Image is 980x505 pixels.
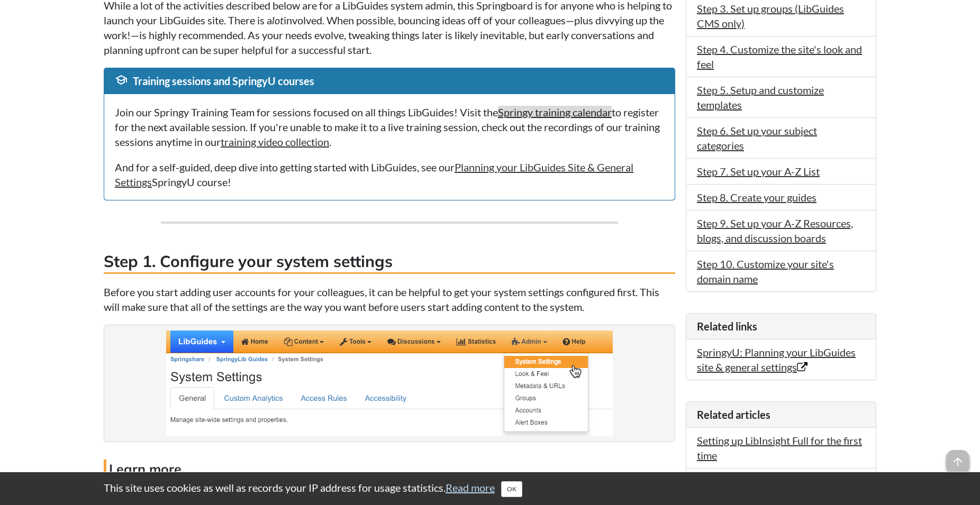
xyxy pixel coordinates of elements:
a: SpringyU: Planning your LibGuides site & general settings [697,346,856,373]
a: Step 7. Set up your A-Z List [697,165,820,178]
h3: Step 1. Configure your system settings [104,250,675,274]
a: Step 4. Customize the site's look and feel [697,43,862,70]
a: Step 8. Create your guides [697,191,816,204]
img: The System Settings page [166,330,613,436]
h4: Learn more [104,460,675,478]
span: school [115,74,128,86]
span: arrow_upward [946,450,969,473]
span: Training sessions and SpringyU courses [133,75,314,87]
a: Read more [446,481,495,494]
a: Setting up LibInsight Full for the first time [697,434,862,462]
a: Springy training calendar [498,106,612,118]
p: Join our Springy Training Team for sessions focused on all things LibGuides! Visit the to registe... [115,105,664,149]
em: lot [272,14,284,26]
a: Step 5. Setup and customize templates [697,84,824,111]
a: arrow_upward [946,451,969,464]
p: And for a self-guided, deep dive into getting started with LibGuides, see our SpringyU course! [115,160,664,189]
a: Step 9. Set up your A-Z Resources, blogs, and discussion boards [697,217,853,244]
a: Step 10. Customize your site's domain name [697,258,834,285]
div: This site uses cookies as well as records your IP address for usage statistics. [93,480,887,497]
span: Related articles [697,408,770,421]
a: Step 3. Set up groups (LibGuides CMS only) [697,2,844,30]
a: training video collection [221,135,329,148]
p: Before you start adding user accounts for your colleagues, it can be helpful to get your system s... [104,284,675,314]
a: Step 6. Set up your subject categories [697,124,817,152]
button: Close [501,481,522,497]
span: Related links [697,320,757,333]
